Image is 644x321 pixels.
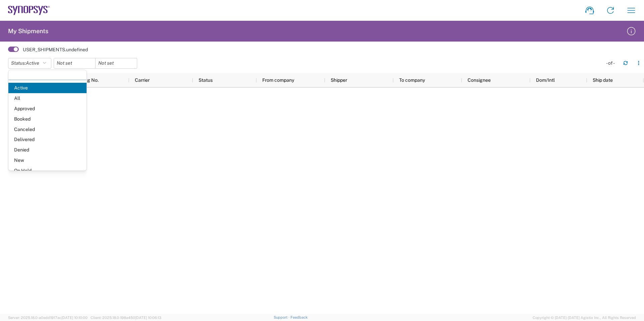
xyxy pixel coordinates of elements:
[8,145,87,155] span: Denied
[8,134,87,145] span: Delivered
[593,77,613,83] span: Ship date
[468,77,491,83] span: Consignee
[96,58,137,68] input: Not set
[290,315,308,319] a: Feedback
[8,166,87,176] span: On Hold
[8,58,51,69] button: Status:Active
[61,316,88,320] span: [DATE] 10:10:00
[606,60,618,66] div: - of -
[8,155,87,166] span: New
[199,77,213,83] span: Status
[8,93,87,104] span: All
[91,316,161,320] span: Client: 2025.18.0-198a450
[274,315,290,319] a: Support
[8,27,48,35] h2: My Shipments
[54,58,95,68] input: Not set
[8,316,88,320] span: Server: 2025.18.0-a0edd1917ac
[533,315,636,321] span: Copyright © [DATE]-[DATE] Agistix Inc., All Rights Reserved
[23,47,88,53] label: USER_SHIPMENTS.undefined
[26,60,39,66] span: Active
[135,77,150,83] span: Carrier
[135,316,161,320] span: [DATE] 10:06:13
[262,77,294,83] span: From company
[8,104,87,114] span: Approved
[536,77,555,83] span: Dom/Intl
[8,124,87,135] span: Canceled
[8,114,87,124] span: Booked
[399,77,425,83] span: To company
[8,83,87,93] span: Active
[331,77,347,83] span: Shipper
